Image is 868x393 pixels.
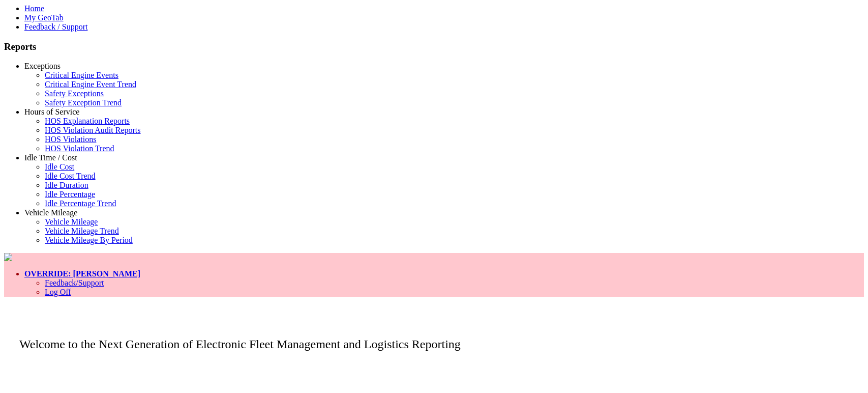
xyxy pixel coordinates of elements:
[24,4,44,13] a: Home
[45,172,96,180] a: Idle Cost Trend
[4,322,864,351] p: Welcome to the Next Generation of Electronic Fleet Management and Logistics Reporting
[45,71,118,79] a: Critical Engine Events
[45,117,130,125] a: HOS Explanation Reports
[24,153,77,162] a: Idle Time / Cost
[45,278,104,287] a: Feedback/Support
[24,22,87,31] a: Feedback / Support
[45,190,95,199] a: Idle Percentage
[45,98,122,107] a: Safety Exception Trend
[45,162,74,171] a: Idle Cost
[45,199,116,208] a: Idle Percentage Trend
[45,80,136,89] a: Critical Engine Event Trend
[45,181,88,189] a: Idle Duration
[45,126,141,134] a: HOS Violation Audit Reports
[45,236,133,244] a: Vehicle Mileage By Period
[24,208,77,217] a: Vehicle Mileage
[24,62,61,70] a: Exceptions
[45,144,114,153] a: HOS Violation Trend
[45,227,119,235] a: Vehicle Mileage Trend
[4,253,12,261] img: pepsilogo.png
[45,217,98,226] a: Vehicle Mileage
[45,288,71,296] a: Log Off
[45,89,104,98] a: Safety Exceptions
[4,41,864,52] h3: Reports
[24,13,64,22] a: My GeoTab
[24,107,79,116] a: Hours of Service
[45,135,96,144] a: HOS Violations
[24,269,140,278] a: OVERRIDE: [PERSON_NAME]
